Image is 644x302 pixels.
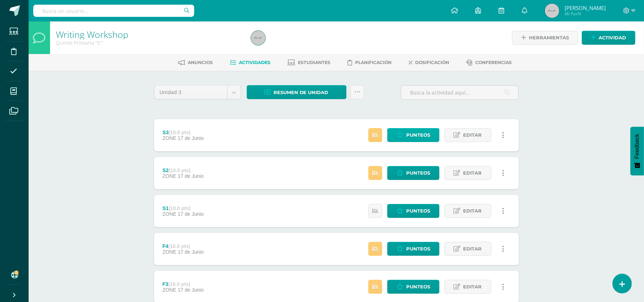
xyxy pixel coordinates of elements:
span: Unidad 3 [160,86,222,99]
a: Punteos [387,204,439,218]
span: [PERSON_NAME] [565,4,606,11]
span: Dosificación [415,60,449,65]
span: Actividad [599,31,626,44]
a: Actividad [582,31,635,45]
div: F3 [162,281,203,287]
span: ZONE [162,249,176,255]
span: 17 de Junio [178,173,203,179]
a: Herramientas [512,31,578,45]
span: 17 de Junio [178,135,203,141]
span: Herramientas [529,31,569,44]
a: Punteos [387,242,439,256]
span: Mi Perfil [565,11,606,17]
a: Estudiantes [287,57,330,68]
h1: Writing Workshop [56,29,242,39]
div: S3 [162,130,203,135]
span: 17 de Junio [178,249,203,255]
span: 17 de Junio [178,287,203,293]
img: 45x45 [251,31,265,45]
span: Punteos [406,204,430,218]
span: 17 de Junio [178,211,203,217]
a: Anuncios [178,57,213,68]
strong: (10.0 pts) [169,130,191,135]
div: S1 [162,205,203,211]
span: ZONE [162,135,176,141]
a: Dosificación [409,57,449,68]
a: Conferencias [466,57,512,68]
div: Quinto Primaria 'C' [56,39,242,46]
strong: (10.0 pts) [169,167,191,173]
a: Punteos [387,280,439,294]
a: Actividades [230,57,270,68]
span: Punteos [406,166,430,180]
div: S2 [162,167,203,173]
img: 45x45 [545,4,559,18]
span: ZONE [162,211,176,217]
span: Editar [463,280,482,293]
strong: (10.0 pts) [168,243,190,249]
span: Editar [463,166,482,180]
span: Anuncios [188,60,213,65]
a: Resumen de unidad [247,85,346,99]
strong: (10.0 pts) [168,281,190,287]
input: Busca la actividad aquí... [401,86,518,99]
span: Editar [463,242,482,255]
span: Editar [463,204,482,218]
span: Actividades [239,60,270,65]
span: Punteos [406,280,430,293]
span: ZONE [162,173,176,179]
div: F4 [162,243,203,249]
span: Planificación [355,60,392,65]
span: Feedback [634,134,640,159]
button: Feedback - Mostrar encuesta [630,127,644,175]
a: Punteos [387,128,439,142]
strong: (10.0 pts) [169,205,191,211]
span: Conferencias [475,60,512,65]
a: Punteos [387,166,439,180]
span: Resumen de unidad [274,86,329,99]
span: ZONE [162,287,176,293]
span: Punteos [406,128,430,142]
input: Busca un usuario... [33,5,194,17]
span: Punteos [406,242,430,255]
span: Editar [463,128,482,142]
a: Writing Workshop [56,28,128,40]
a: Unidad 3 [154,86,241,99]
span: Estudiantes [298,60,330,65]
a: Planificación [348,57,392,68]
